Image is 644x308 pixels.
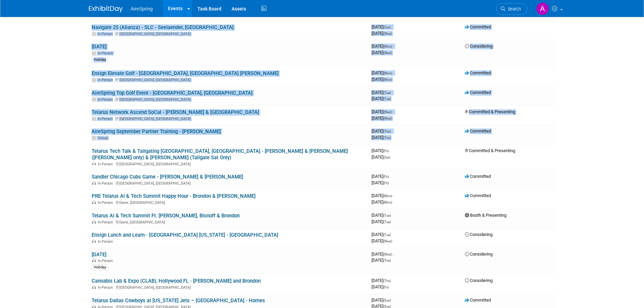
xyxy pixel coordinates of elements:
[92,285,96,289] img: In-Person Event
[372,24,393,29] span: [DATE]
[372,284,389,289] span: [DATE]
[465,252,493,257] span: Considering
[383,32,392,35] span: (Wed)
[372,238,392,243] span: [DATE]
[383,285,389,289] span: (Fri)
[372,232,393,237] span: [DATE]
[372,148,391,153] span: [DATE]
[92,96,366,102] div: [GEOGRAPHIC_DATA], [GEOGRAPHIC_DATA]
[383,117,392,120] span: (Wed)
[383,149,389,153] span: (Fri)
[383,51,392,55] span: (Wed)
[465,213,506,218] span: Booth & Presenting
[465,298,491,303] span: Committed
[392,90,393,95] span: -
[383,194,392,198] span: (Mon)
[383,239,392,243] span: (Wed)
[390,174,391,179] span: -
[383,156,390,159] span: (Sat)
[92,136,96,139] img: Virtual Event
[372,213,393,218] span: [DATE]
[92,77,366,82] div: [GEOGRAPHIC_DATA], [GEOGRAPHIC_DATA]
[131,6,153,11] span: AireSpring
[372,96,391,101] span: [DATE]
[98,200,115,205] span: In-Person
[372,180,389,185] span: [DATE]
[392,213,393,218] span: -
[92,193,256,199] a: PRE Telarus AI & Tech Summit Happy Hour - Brondon & [PERSON_NAME]
[372,219,391,224] span: [DATE]
[392,298,393,303] span: -
[372,174,391,179] span: [DATE]
[98,220,115,224] span: In-Person
[92,148,348,161] a: Telarus Tech Talk & Tailgating [GEOGRAPHIC_DATA], [GEOGRAPHIC_DATA] - [PERSON_NAME] & [PERSON_NAM...
[496,3,527,15] a: Search
[92,219,366,224] div: Davie, [GEOGRAPHIC_DATA]
[383,299,391,302] span: (Sun)
[98,285,115,290] span: In-Person
[372,116,392,121] span: [DATE]
[393,109,394,114] span: -
[465,232,493,237] span: Considering
[383,175,389,179] span: (Fri)
[465,90,491,95] span: Committed
[92,199,366,205] div: Davie, [GEOGRAPHIC_DATA]
[92,174,243,180] a: Sandler Chicago Cubs Game - [PERSON_NAME] & [PERSON_NAME]
[92,264,108,270] div: Holiday
[98,51,115,55] span: In-Person
[390,148,391,153] span: -
[92,252,106,258] a: [DATE]
[92,220,96,223] img: In-Person Event
[383,129,391,133] span: (Thu)
[372,50,392,55] span: [DATE]
[92,180,366,186] div: [GEOGRAPHIC_DATA], [GEOGRAPHIC_DATA]
[92,78,96,81] img: In-Person Event
[98,78,115,82] span: In-Person
[98,181,115,186] span: In-Person
[372,199,392,205] span: [DATE]
[465,174,491,179] span: Committed
[92,31,366,36] div: [GEOGRAPHIC_DATA], [GEOGRAPHIC_DATA]
[383,91,391,95] span: (Tue)
[92,298,265,304] a: Telarus Dallas Cowboys at [US_STATE] Jets – [GEOGRAPHIC_DATA] - Homes
[392,278,393,283] span: -
[92,161,366,166] div: [GEOGRAPHIC_DATA], [GEOGRAPHIC_DATA]
[393,252,394,257] span: -
[392,232,393,237] span: -
[372,193,394,198] span: [DATE]
[465,148,515,153] span: Committed & Presenting
[372,70,394,75] span: [DATE]
[465,193,491,198] span: Committed
[92,70,279,76] a: Ensign Elevate Golf - [GEOGRAPHIC_DATA], [GEOGRAPHIC_DATA] [PERSON_NAME]
[89,6,123,13] img: ExhibitDay
[98,117,115,121] span: In-Person
[92,97,96,101] img: In-Person Event
[383,71,392,75] span: (Mon)
[372,90,393,95] span: [DATE]
[92,116,366,121] div: [GEOGRAPHIC_DATA], [GEOGRAPHIC_DATA]
[465,278,493,283] span: Considering
[98,259,115,263] span: In-Person
[92,232,278,238] a: Ensign Lunch and Learn - [GEOGRAPHIC_DATA] [US_STATE] - [GEOGRAPHIC_DATA]
[392,128,393,134] span: -
[92,57,108,63] div: Holiday
[465,70,491,75] span: Committed
[372,278,393,283] span: [DATE]
[372,155,390,160] span: [DATE]
[372,252,394,257] span: [DATE]
[372,258,391,263] span: [DATE]
[383,110,392,114] span: (Wed)
[92,239,96,243] img: In-Person Event
[383,253,392,256] span: (Wed)
[393,193,394,198] span: -
[393,44,394,49] span: -
[383,97,391,101] span: (Tue)
[98,239,115,244] span: In-Person
[383,220,391,224] span: (Tue)
[92,278,261,284] a: Cannabis Lab & Expo (CLAB), Hollywood FL - [PERSON_NAME] and Brondon
[92,128,221,135] a: AireSpring September Partner Training - [PERSON_NAME]
[372,135,391,140] span: [DATE]
[383,259,391,262] span: (Thu)
[465,109,515,114] span: Committed & Presenting
[465,44,493,49] span: Considering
